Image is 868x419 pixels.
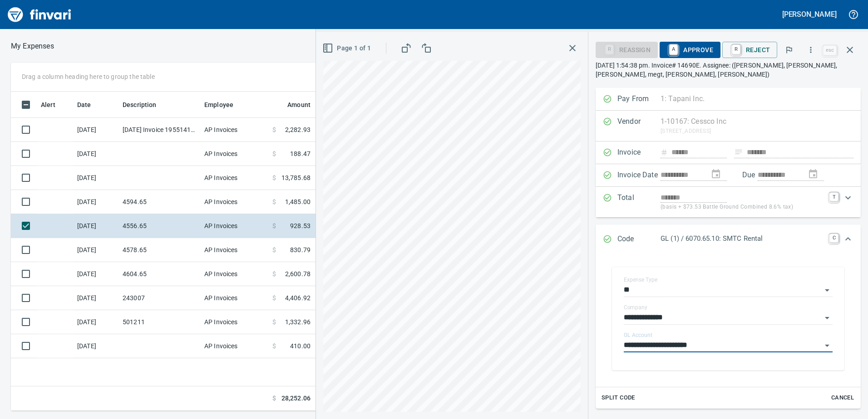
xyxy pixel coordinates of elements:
td: [DATE] [74,286,119,310]
td: AP Invoices [201,262,269,286]
td: [DATE] [74,334,119,358]
button: Cancel [828,391,857,405]
label: Expense Type [624,277,657,283]
button: AApprove [660,42,720,58]
td: 243007 [119,286,201,310]
td: AP Invoices [201,310,269,334]
button: Flag [779,40,799,60]
a: R [732,44,740,54]
td: 4578.65 [119,238,201,262]
span: Employee [204,99,233,110]
span: $ [272,293,276,302]
nav: breadcrumb [11,41,54,52]
button: Open [821,312,833,324]
button: More [801,40,821,60]
span: 830.79 [290,245,311,254]
span: $ [272,197,276,206]
td: 501211 [119,310,201,334]
span: Alert [41,99,67,110]
td: [DATE] Invoice 195514110 from Uline Inc (1-24846) [119,118,201,142]
p: GL (1) / 6070.65.10: SMTC Rental [661,234,824,244]
td: [DATE] [74,262,119,286]
td: AP Invoices [201,190,269,214]
span: Cancel [830,393,855,403]
a: A [669,44,678,54]
td: AP Invoices [201,286,269,310]
span: Alert [41,99,55,110]
td: [DATE] [74,310,119,334]
td: [DATE] [74,166,119,190]
td: AP Invoices [201,334,269,358]
td: [DATE] [74,238,119,262]
span: Date [77,99,103,110]
td: AP Invoices [201,118,269,142]
td: 4604.65 [119,262,201,286]
span: $ [272,149,276,158]
label: GL Account [624,332,652,338]
td: [DATE] [74,214,119,238]
span: Amount [276,99,311,110]
span: Description [123,99,168,110]
a: T [829,192,838,201]
td: [DATE] [74,190,119,214]
span: Reject [730,42,770,58]
button: Page 1 of 1 [321,40,375,57]
p: [DATE] 1:54:38 pm. Invoice# 14690E. Assignee: ([PERSON_NAME], [PERSON_NAME], [PERSON_NAME], megt,... [596,61,861,79]
span: Page 1 of 1 [324,43,371,54]
span: Date [77,99,91,110]
td: GL (1) / 6070.65.10: SMTC Rental [314,262,541,286]
span: 1,332.96 [285,317,311,326]
a: esc [823,45,837,55]
td: AP Invoices [201,166,269,190]
button: Open [821,339,833,352]
h5: [PERSON_NAME] [782,10,837,19]
span: Employee [204,99,245,110]
td: Job (1) / 243008.: Majestic Industrial [314,286,541,310]
span: $ [272,245,276,254]
label: Company [624,305,647,310]
span: Close invoice [821,39,861,61]
p: My Expenses [11,41,54,52]
div: Expand [596,187,861,217]
span: Split Code [602,393,635,403]
span: 4,406.92 [285,293,311,302]
p: (basis + $73.53 Battle Ground Combined 8.6% tax) [661,203,824,212]
button: RReject [722,42,777,58]
span: 28,252.06 [281,394,311,403]
p: Code [617,234,661,245]
span: 13,785.68 [281,173,311,182]
button: Open [821,284,833,297]
p: Total [617,192,661,212]
img: Finvari [5,4,74,25]
td: [DATE] [74,142,119,166]
span: $ [272,317,276,326]
td: AP Invoices [201,142,269,166]
span: 410.00 [290,341,311,351]
td: 4556.65 [119,214,201,238]
span: 928.53 [290,221,311,230]
span: 1,485.00 [285,197,311,206]
span: $ [272,394,276,403]
span: 2,600.78 [285,269,311,278]
span: $ [272,221,276,230]
td: AP Invoices [201,238,269,262]
span: $ [272,125,276,134]
span: Description [123,99,157,110]
td: AP Invoices [201,214,269,238]
a: C [829,234,838,243]
span: $ [272,173,276,182]
div: Expand [596,224,861,254]
td: [DATE] [74,118,119,142]
span: Approve [667,42,713,58]
td: 4594.65 [119,190,201,214]
span: $ [272,269,276,278]
div: Reassign [596,45,658,53]
p: Drag a column heading here to group the table [22,72,155,81]
button: Split Code [599,391,637,405]
button: [PERSON_NAME] [780,7,839,21]
span: $ [272,341,276,351]
span: Amount [287,99,311,110]
span: 2,282.93 [285,125,311,134]
span: 188.47 [290,149,311,158]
